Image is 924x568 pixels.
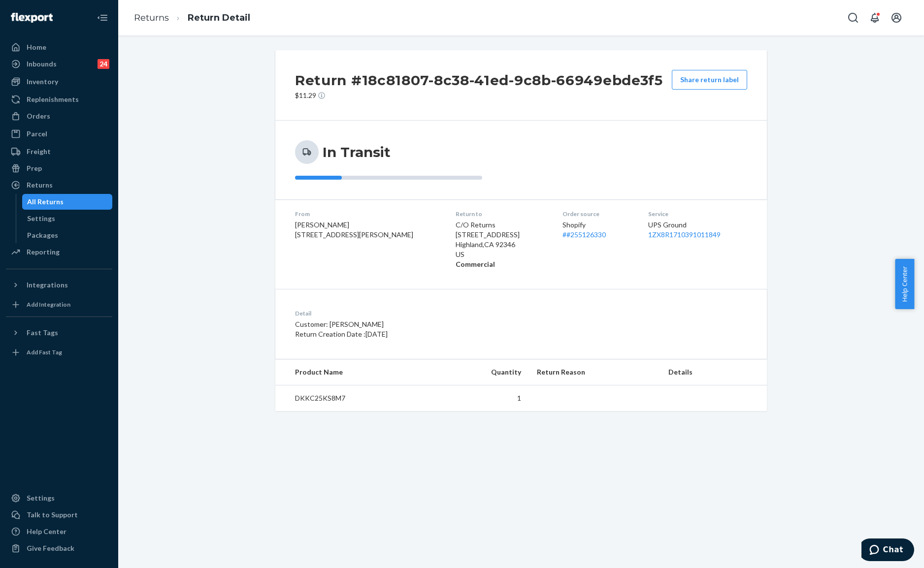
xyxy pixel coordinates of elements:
button: Integrations [6,277,112,293]
img: Flexport logo [11,13,53,23]
div: Freight [27,147,51,157]
button: Fast Tags [6,325,112,341]
div: Replenishments [27,95,79,104]
button: Open Search Box [843,8,863,28]
button: Open notifications [865,8,885,28]
div: Inbounds [27,59,57,69]
div: Talk to Support [27,510,78,520]
p: C/O Returns [456,220,546,230]
a: Inventory [6,74,112,90]
a: Home [6,39,112,55]
h3: In Transit [323,143,391,161]
th: Product Name [275,359,435,385]
div: Integrations [27,280,68,290]
div: Reporting [27,247,60,257]
th: Return Reason [529,359,660,385]
div: Parcel [27,129,47,139]
button: Talk to Support [6,507,112,523]
div: Orders [27,111,50,121]
div: Fast Tags [27,328,58,338]
a: Parcel [6,126,112,142]
a: Orders [6,108,112,124]
dt: Return to [456,210,546,218]
button: Share return label [672,70,747,90]
dt: Order source [562,210,632,218]
dt: Detail [295,309,567,317]
div: Help Center [27,527,66,536]
a: Inbounds24 [6,56,112,72]
a: Settings [6,490,112,506]
a: Returns [134,12,169,23]
a: Reporting [6,244,112,260]
ol: breadcrumbs [126,3,258,32]
p: $11.29 [295,91,663,100]
p: [STREET_ADDRESS] [456,230,546,240]
a: All Returns [22,194,113,210]
div: Prep [27,163,42,173]
p: US [456,250,546,259]
p: Return Creation Date : [DATE] [295,329,567,339]
div: Settings [27,493,55,503]
a: Packages [22,227,113,243]
div: Returns [27,180,53,190]
p: Customer: [PERSON_NAME] [295,319,567,329]
p: DKKC25KS8M7 [295,393,427,403]
a: Freight [6,144,112,159]
strong: Commercial [456,260,495,268]
div: Shopify [562,220,632,240]
dt: Service [648,210,747,218]
a: Add Integration [6,297,112,313]
td: 1 [435,385,529,411]
a: Add Fast Tag [6,345,112,360]
button: Open account menu [887,8,906,28]
div: Inventory [27,77,58,87]
th: Quantity [435,359,529,385]
a: ##255126330 [562,230,606,239]
th: Details [660,359,767,385]
p: Highland , CA 92346 [456,240,546,250]
h2: Return #18c81807-8c38-41ed-9c8b-66949ebde3f5 [295,70,663,91]
div: 24 [98,59,109,69]
a: Help Center [6,524,112,539]
div: Home [27,42,46,52]
a: Return Detail [188,12,250,23]
dt: From [295,210,440,218]
span: UPS Ground [648,221,687,229]
a: Returns [6,177,112,193]
span: [PERSON_NAME] [STREET_ADDRESS][PERSON_NAME] [295,221,413,239]
button: Close Navigation [93,8,112,28]
a: Settings [22,211,113,226]
div: Settings [27,214,55,223]
div: Give Feedback [27,543,74,553]
a: 1ZX8R1710391011849 [648,230,721,239]
div: Packages [27,230,58,240]
div: Add Fast Tag [27,348,62,356]
div: Add Integration [27,300,70,309]
a: Replenishments [6,92,112,107]
div: All Returns [27,197,64,207]
a: Prep [6,160,112,176]
button: Give Feedback [6,540,112,556]
iframe: Opens a widget where you can chat to one of our agents [861,538,914,563]
button: Help Center [895,259,914,309]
